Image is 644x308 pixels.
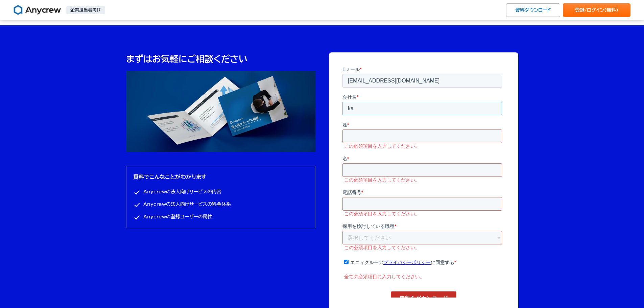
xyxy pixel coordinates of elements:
[126,52,315,66] p: まずはお気軽にご相談ください
[66,6,105,14] p: 企業担当者向け
[342,66,505,298] iframe: Form 0
[563,3,630,17] a: 登録/ログイン（無料）
[133,188,308,196] li: Anycrewの法人向けサービスの内容
[133,173,308,181] h3: 資料でこんなことがわかります
[506,3,560,17] a: 資料ダウンロード
[14,5,61,16] img: Anycrew
[604,8,618,13] span: （無料）
[48,226,114,240] input: 資料をダウンロード
[133,200,308,209] li: Anycrewの法人向けサービスの料金体系
[133,213,308,221] li: Anycrewの登録ユーザーの属性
